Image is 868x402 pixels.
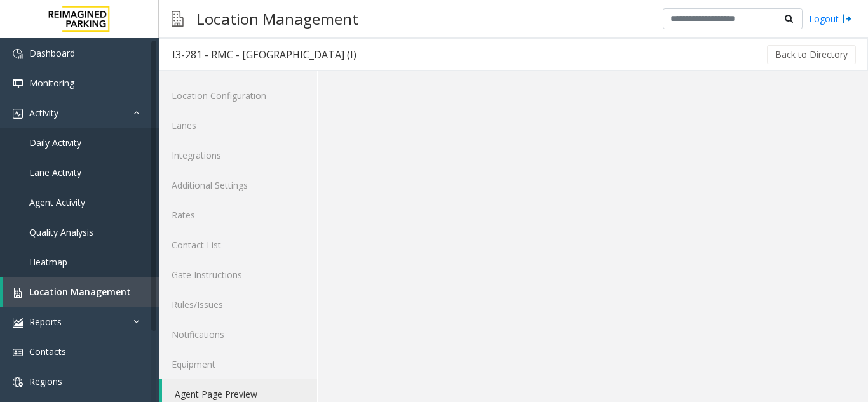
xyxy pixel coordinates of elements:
span: Dashboard [29,47,75,59]
a: Equipment [159,349,317,379]
img: 'icon' [13,288,23,298]
span: Quality Analysis [29,226,93,238]
img: 'icon' [13,347,23,358]
img: 'icon' [13,49,23,59]
span: Monitoring [29,77,74,89]
div: I3-281 - RMC - [GEOGRAPHIC_DATA] (I) [172,46,356,63]
span: Agent Activity [29,196,85,208]
span: Daily Activity [29,137,81,149]
img: pageIcon [172,3,184,34]
a: Additional Settings [159,170,317,200]
a: Rates [159,200,317,230]
a: Notifications [159,319,317,349]
a: Location Configuration [159,81,317,111]
span: Contacts [29,345,66,358]
a: Integrations [159,140,317,170]
a: Gate Instructions [159,260,317,290]
img: 'icon' [13,377,23,387]
a: Contact List [159,230,317,260]
img: logout [842,12,852,25]
span: Activity [29,107,58,119]
button: Back to Directory [767,45,856,64]
img: 'icon' [13,79,23,89]
a: Location Management [3,277,159,307]
a: Rules/Issues [159,290,317,319]
span: Heatmap [29,256,67,268]
span: Location Management [29,286,131,298]
a: Lanes [159,111,317,140]
img: 'icon' [13,109,23,119]
img: 'icon' [13,318,23,328]
span: Reports [29,316,62,328]
span: Regions [29,375,62,387]
h3: Location Management [190,3,365,34]
span: Lane Activity [29,166,81,178]
a: Logout [809,12,852,25]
